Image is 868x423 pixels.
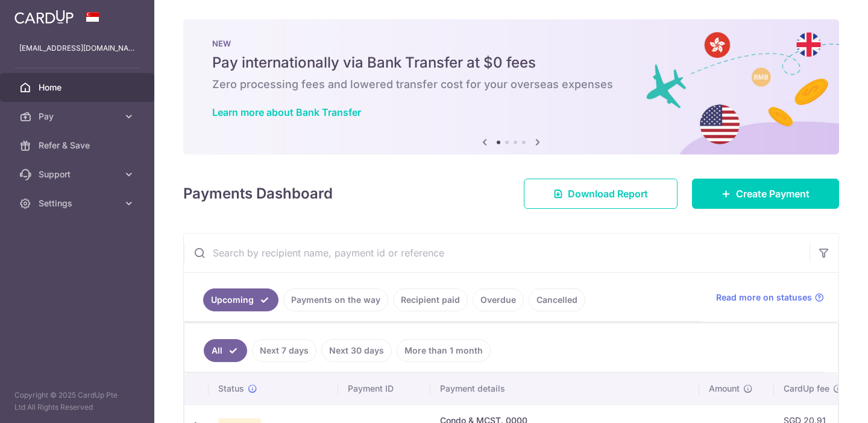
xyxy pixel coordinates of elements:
[524,179,678,209] a: Download Report
[39,110,118,122] span: Pay
[709,383,740,395] span: Amount
[212,53,810,72] h5: Pay internationally via Bank Transfer at $0 fees
[14,10,74,24] img: CardUp
[212,77,810,92] h6: Zero processing fees and lowered transfer cost for your overseas expenses
[19,42,135,54] p: [EMAIL_ADDRESS][DOMAIN_NAME]
[321,339,392,362] a: Next 30 days
[252,339,316,362] a: Next 7 days
[203,288,278,311] a: Upcoming
[212,39,810,48] p: NEW
[184,234,810,272] input: Search by recipient name, payment id or reference
[716,291,812,304] span: Read more on statuses
[568,186,648,201] span: Download Report
[39,81,118,94] span: Home
[784,383,829,395] span: CardUp fee
[692,179,839,209] a: Create Payment
[218,383,244,395] span: Status
[529,288,585,311] a: Cancelled
[473,288,524,311] a: Overdue
[397,339,491,362] a: More than 1 month
[183,19,839,154] img: Bank transfer banner
[212,106,361,118] a: Learn more about Bank Transfer
[39,139,118,151] span: Refer & Save
[183,183,333,205] h4: Payments Dashboard
[393,288,468,311] a: Recipient paid
[39,197,118,209] span: Settings
[338,373,430,404] th: Payment ID
[204,339,247,362] a: All
[430,373,699,404] th: Payment details
[716,291,824,304] a: Read more on statuses
[283,288,388,311] a: Payments on the way
[39,168,118,180] span: Support
[736,186,810,201] span: Create Payment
